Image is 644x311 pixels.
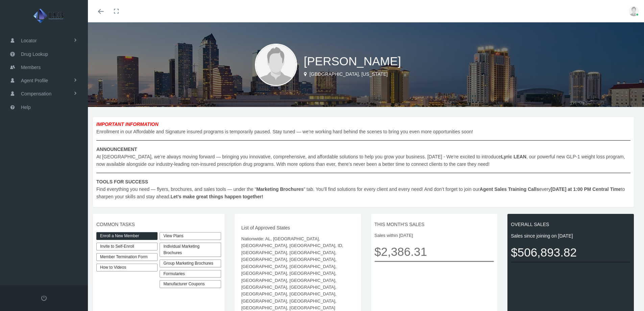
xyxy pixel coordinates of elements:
b: Agent Sales Training Calls [480,186,539,192]
b: Lyric LEAN [501,154,526,159]
a: Enroll a New Member [96,232,158,240]
span: Members [21,61,41,74]
span: OVERALL SALES [511,221,630,228]
a: View Plans [160,232,221,240]
span: COMMON TASKS [96,221,221,228]
span: Compensation [21,87,51,100]
span: $2,386.31 [375,242,494,261]
div: Formularies [160,270,221,278]
b: [DATE] at 1:00 PM Central Time [551,186,621,192]
b: TOOLS FOR SUCCESS [96,179,148,184]
span: [PERSON_NAME] [304,54,401,68]
b: Marketing Brochures [256,186,304,192]
span: Sales since joining on [DATE] [511,232,630,240]
b: IMPORTANT INFORMATION [96,121,159,127]
span: THIS MONTH'S SALES [375,221,494,228]
img: user-placeholder.jpg [255,44,297,86]
span: Help [21,101,31,114]
img: user-placeholder.jpg [629,6,639,16]
b: ANNOUNCEMENT [96,147,137,152]
span: [GEOGRAPHIC_DATA], [US_STATE] [309,71,388,77]
span: List of Approved States [241,224,354,231]
span: Drug Lookup [21,48,48,61]
b: Let’s make great things happen together! [170,194,263,199]
a: How to Videos [96,264,158,271]
div: Individual Marketing Brochures [160,243,221,257]
a: Manufacturer Coupons [160,280,221,288]
a: Invite to Self-Enroll [96,243,158,250]
span: Enrollment in our Affordable and Signature insured programs is temporarily paused. Stay tuned — w... [96,120,630,200]
span: $506,893.82 [511,243,630,262]
span: Locator [21,34,37,47]
img: LEB INSURANCE GROUP [9,7,90,24]
span: Sales within [DATE] [375,232,494,239]
a: Member Termination Form [96,253,158,261]
div: Group Marketing Brochures [160,260,221,267]
span: Agent Profile [21,74,48,87]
